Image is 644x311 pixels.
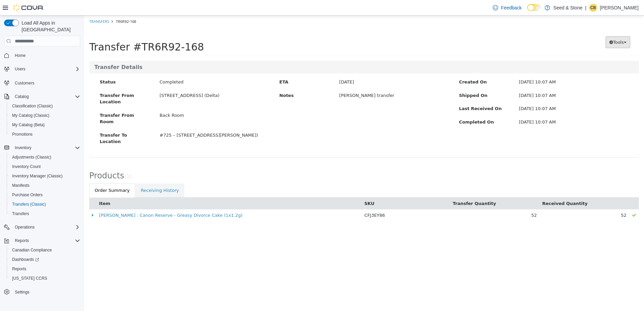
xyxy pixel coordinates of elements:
label: Created On [370,63,430,70]
button: Inventory Count [7,162,83,171]
span: Settings [12,288,80,296]
span: Inventory Count [9,163,80,171]
span: Manifests [9,181,80,189]
span: Users [12,65,80,73]
button: Received Quantity [458,185,505,192]
span: Classification (Classic) [12,103,53,109]
span: [US_STATE] CCRS [12,276,47,281]
span: 52 [447,197,453,202]
a: Adjustments (Classic) [9,153,54,161]
a: My Catalog (Beta) [9,121,47,129]
span: Home [12,51,80,60]
a: [US_STATE] CCRS [9,274,50,282]
button: [US_STATE] CCRS [7,274,83,283]
span: Settings [15,289,29,295]
a: Receiving History [51,168,100,182]
a: Manifests [9,181,32,189]
a: Canadian Compliance [9,246,55,254]
span: Reports [12,266,26,272]
span: Customers [12,78,80,87]
button: Manifests [7,181,83,190]
span: Inventory Manager (Classic) [9,172,80,180]
span: Reports [9,265,80,273]
span: Adjustments (Classic) [9,153,80,161]
span: Purchase Orders [9,191,80,199]
div: [DATE] 10:07 AM [429,103,549,110]
span: Load All Apps in [GEOGRAPHIC_DATA] [19,20,80,33]
span: Products [5,155,40,165]
a: Customers [12,79,37,87]
button: Inventory [12,144,34,152]
label: Transfer From Location [10,77,70,90]
a: Feedback [490,1,524,14]
div: [DATE] [250,63,370,70]
span: Operations [15,224,35,230]
span: Inventory [15,145,31,150]
button: Classification (Classic) [7,101,83,111]
span: CFJ3EY86 [280,197,301,202]
label: Completed On [370,103,430,110]
button: Inventory Manager (Classic) [7,171,83,181]
div: #725 – [STREET_ADDRESS][PERSON_NAME]) [70,116,190,123]
span: TR6R92-168 [32,3,52,8]
span: Promotions [9,130,80,138]
span: Feedback [501,4,521,11]
label: Shipped On [370,77,430,83]
button: Reports [7,264,83,274]
p: [PERSON_NAME] [600,4,639,12]
input: Dark Mode [527,4,541,11]
button: Transfer Quantity [368,185,413,192]
p: | [585,4,586,12]
a: Purchase Orders [9,191,45,199]
h3: Transfer Details [10,49,550,55]
button: Reports [12,237,32,245]
button: Reports [1,236,83,245]
span: Home [15,53,26,58]
span: Users [15,66,25,72]
span: My Catalog (Classic) [9,111,80,119]
label: Notes [190,77,250,83]
button: Promotions [7,130,83,139]
a: My Catalog (Classic) [9,111,52,119]
button: Users [12,65,28,73]
a: Inventory Manager (Classic) [9,172,65,180]
button: My Catalog (Beta) [7,120,83,130]
span: Dashboards [12,257,39,262]
span: Classification (Classic) [9,102,80,110]
a: Dashboards [9,255,42,264]
span: Promotions [12,132,33,137]
a: Order Summary [5,168,51,182]
span: Adjustments (Classic) [12,154,51,160]
span: Transfers [12,211,29,216]
span: 52 [537,197,542,202]
label: Transfer To Location [10,116,70,130]
button: Operations [12,223,37,231]
label: Last Received On [370,90,430,97]
a: Classification (Classic) [9,102,56,110]
p: Seed & Stone [553,4,582,12]
button: Tools [521,21,546,33]
div: Charandeep Bawa [589,4,597,12]
a: Transfers [5,3,25,8]
div: Back Room [70,97,190,103]
button: Canadian Compliance [7,245,83,255]
button: Transfers (Classic) [7,200,83,209]
button: Catalog [12,93,31,101]
button: My Catalog (Classic) [7,111,83,120]
a: [PERSON_NAME] : Canon Reserve - Greasy Divorce Cake (1x1.2g) [15,197,158,202]
span: Inventory [12,144,80,152]
span: Customers [15,80,34,86]
span: 1 [42,158,45,164]
div: [DATE] 10:07 AM [429,63,549,70]
a: Home [12,51,28,60]
button: Catalog [1,92,83,101]
button: Operations [1,222,83,232]
span: CB [590,4,596,12]
img: Cova [13,4,44,11]
button: Home [1,50,83,60]
a: Promotions [9,130,35,138]
span: My Catalog (Beta) [9,121,80,129]
span: Tools [529,24,540,29]
span: Transfers (Classic) [9,200,80,208]
span: Canadian Compliance [12,247,52,253]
